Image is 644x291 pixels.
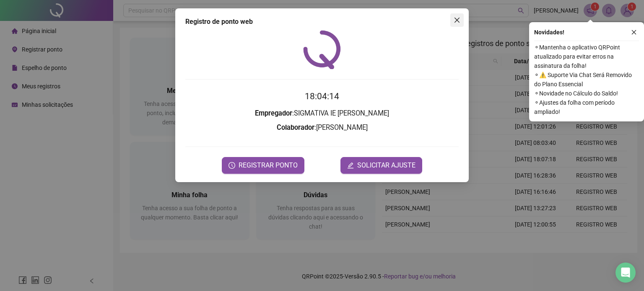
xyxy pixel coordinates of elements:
strong: Colaborador [277,124,314,131]
span: SOLICITAR AJUSTE [357,160,415,170]
div: Open Intercom Messenger [615,263,636,283]
span: edit [347,162,354,169]
span: Novidades ! [534,28,564,37]
div: Registro de ponto web [185,17,459,27]
span: ⚬ Ajustes da folha com período ampliado! [534,98,639,116]
span: ⚬ Mantenha o aplicativo QRPoint atualizado para evitar erros na assinatura da folha! [534,43,639,70]
strong: Empregador [255,109,292,117]
span: REGISTRAR PONTO [239,160,298,170]
h3: : [PERSON_NAME] [185,122,459,133]
time: 18:04:14 [305,91,339,101]
img: QRPoint [303,30,341,69]
span: close [631,29,637,35]
span: ⚬ ⚠️ Suporte Via Chat Será Removido do Plano Essencial [534,70,639,89]
span: close [454,17,460,23]
span: clock-circle [229,162,235,169]
h3: : SIGMATIVA IE [PERSON_NAME] [185,108,459,119]
button: editSOLICITAR AJUSTE [340,157,422,174]
span: ⚬ Novidade no Cálculo do Saldo! [534,89,639,98]
button: Close [450,13,464,27]
button: REGISTRAR PONTO [222,157,304,174]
